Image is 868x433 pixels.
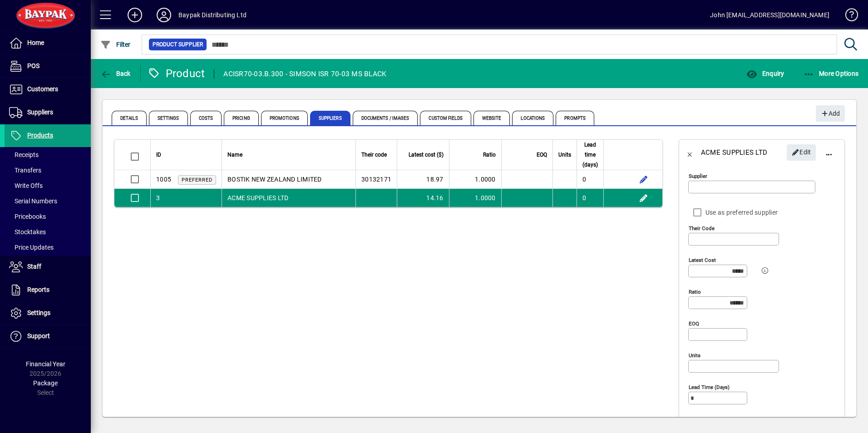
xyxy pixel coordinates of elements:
[310,111,350,125] span: Suppliers
[227,150,242,160] span: Name
[701,145,767,160] div: ACME SUPPLIES LTD
[33,379,58,387] span: Package
[816,105,845,122] button: Add
[5,78,91,101] a: Customers
[5,256,91,278] a: Staff
[222,189,355,207] td: ACME SUPPLIES LTD
[98,36,133,53] button: Filter
[27,309,50,316] span: Settings
[27,39,44,46] span: Home
[27,108,53,116] span: Suppliers
[156,150,161,160] span: ID
[5,325,91,348] a: Support
[182,177,212,183] span: Preferred
[746,70,784,77] span: Enquiry
[261,111,308,125] span: Promotions
[27,132,53,139] span: Products
[679,142,701,163] button: Back
[689,289,701,295] mat-label: Ratio
[153,40,203,49] span: Product Supplier
[190,111,222,125] span: Costs
[149,7,178,23] button: Profile
[5,224,91,240] a: Stocktakes
[689,173,707,179] mat-label: Supplier
[120,7,149,23] button: Add
[148,66,205,81] div: Product
[409,150,444,160] span: Latest cost ($)
[636,172,651,187] button: Edit
[9,228,46,236] span: Stocktakes
[689,320,699,327] mat-label: EOQ
[449,170,501,189] td: 1.0000
[222,170,355,189] td: BOSTIK NEW ZEALAND LIMITED
[636,191,651,205] button: Edit
[420,111,471,125] span: Custom Fields
[787,144,816,161] button: Edit
[178,8,247,22] div: Baypak Distributing Ltd
[710,8,829,22] div: John [EMAIL_ADDRESS][DOMAIN_NAME]
[5,178,91,193] a: Write Offs
[27,85,58,93] span: Customers
[577,170,603,189] td: 0
[100,70,131,77] span: Back
[804,70,859,77] span: More Options
[537,150,547,160] span: EOQ
[689,384,730,390] mat-label: Lead time (days)
[5,302,91,325] a: Settings
[558,150,571,160] span: Units
[582,140,598,170] span: Lead time (days)
[483,150,496,160] span: Ratio
[27,286,49,293] span: Reports
[27,263,41,270] span: Staff
[9,244,54,251] span: Price Updates
[26,360,65,368] span: Financial Year
[223,67,386,81] div: ACISR70-03.B.300 - SIMSON ISR 70-03 MS BLACK
[5,147,91,162] a: Receipts
[5,240,91,255] a: Price Updates
[838,2,857,31] a: Knowledge Base
[112,111,147,125] span: Details
[820,106,840,121] span: Add
[801,65,861,82] button: More Options
[156,175,171,184] div: 1005
[512,111,553,125] span: Locations
[689,257,716,263] mat-label: Latest cost
[5,209,91,224] a: Pricebooks
[397,170,449,189] td: 18.97
[9,182,43,189] span: Write Offs
[5,32,91,54] a: Home
[9,197,57,205] span: Serial Numbers
[449,189,501,207] td: 1.0000
[9,213,46,220] span: Pricebooks
[355,170,397,189] td: 30132171
[353,111,418,125] span: Documents / Images
[689,225,715,231] mat-label: Their code
[149,111,188,125] span: Settings
[98,65,133,82] button: Back
[5,162,91,178] a: Transfers
[5,193,91,209] a: Serial Numbers
[91,65,141,82] app-page-header-button: Back
[397,189,449,207] td: 14.16
[100,41,131,48] span: Filter
[818,142,840,163] button: More options
[556,111,594,125] span: Prompts
[27,62,39,69] span: POS
[473,111,510,125] span: Website
[5,279,91,301] a: Reports
[689,352,700,359] mat-label: Units
[361,150,387,160] span: Their code
[9,167,41,174] span: Transfers
[5,101,91,124] a: Suppliers
[5,55,91,78] a: POS
[224,111,259,125] span: Pricing
[9,151,39,158] span: Receipts
[156,193,160,202] div: 3
[27,332,50,340] span: Support
[577,189,603,207] td: 0
[744,65,786,82] button: Enquiry
[792,145,811,160] span: Edit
